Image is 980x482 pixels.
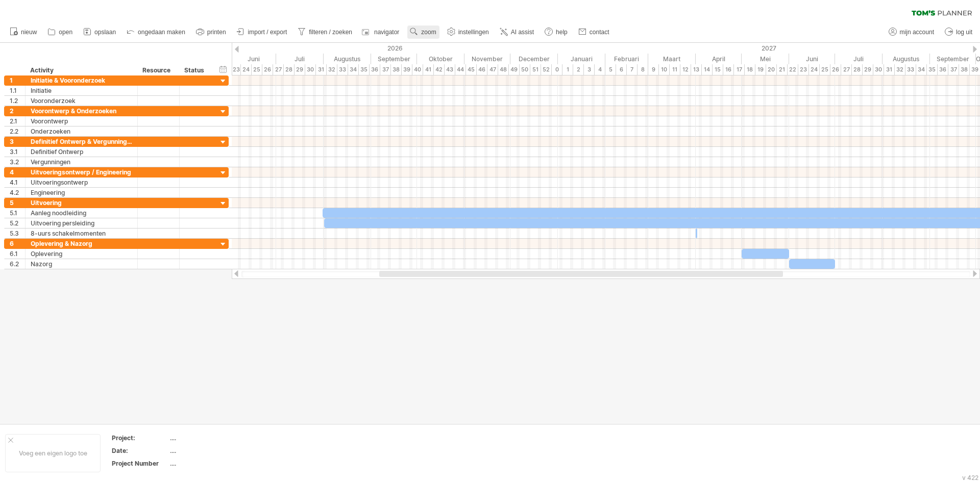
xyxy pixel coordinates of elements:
[509,64,520,75] div: 49
[895,64,905,75] div: 32
[10,249,25,259] div: 6.1
[487,64,498,75] div: 47
[10,147,25,157] div: 3.1
[916,64,927,75] div: 34
[905,64,916,75] div: 33
[10,157,25,167] div: 3.2
[241,64,252,75] div: 24
[670,64,680,75] div: 11
[520,64,530,75] div: 50
[691,64,702,75] div: 13
[713,64,723,75] div: 15
[10,116,25,126] div: 2.1
[170,459,256,468] div: ....
[962,474,978,481] div: v 422
[112,434,168,442] div: Project:
[30,65,132,75] div: Activity
[930,54,976,64] div: September 2027
[230,54,276,64] div: Juni 2026
[31,147,132,157] div: Definitief Ontwerp
[789,54,835,64] div: Juni 2027
[31,239,132,248] div: Oplevering & Nazorg
[766,64,777,75] div: 20
[573,64,584,75] div: 2
[558,54,605,64] div: Januari 2027
[417,54,464,64] div: Oktober 2026
[295,64,305,75] div: 29
[273,64,284,75] div: 27
[638,64,648,75] div: 8
[648,54,696,64] div: Maart 2027
[755,64,766,75] div: 19
[10,96,25,106] div: 1.2
[10,218,25,228] div: 5.2
[295,26,355,39] a: filteren / zoeken
[445,64,455,75] div: 43
[31,157,132,167] div: Vergunningen
[835,54,883,64] div: Juli 2027
[777,64,788,75] div: 21
[552,64,562,75] div: 0
[10,86,25,95] div: 1.1
[873,64,884,75] div: 30
[10,239,25,248] div: 6
[234,26,290,39] a: import / export
[31,177,132,187] div: Uitvoeringsontwerp
[498,64,509,75] div: 48
[956,29,972,36] span: log uit
[252,64,262,75] div: 25
[10,137,25,146] div: 3
[696,54,742,64] div: April 2027
[31,218,132,228] div: Uitvoering persleiding
[305,64,316,75] div: 30
[595,64,605,75] div: 4
[327,64,337,75] div: 32
[31,75,132,85] div: Initiatie & Vooronderzoek
[10,126,25,136] div: 2.2
[948,64,959,75] div: 37
[337,64,348,75] div: 33
[10,259,25,269] div: 6.2
[59,29,72,36] span: open
[374,29,399,36] span: navigator
[458,29,489,36] span: instellingen
[10,75,25,85] div: 1
[207,29,226,36] span: printen
[959,64,970,75] div: 38
[541,64,552,75] div: 52
[170,434,256,442] div: ....
[605,64,616,75] div: 5
[112,446,168,455] div: Date:
[742,54,789,64] div: Mei 2027
[359,64,370,75] div: 35
[745,64,755,75] div: 18
[584,64,595,75] div: 3
[900,29,934,36] span: mijn account
[702,64,713,75] div: 14
[276,54,324,64] div: Juli 2026
[230,64,241,75] div: 23
[576,26,612,39] a: contact
[316,64,327,75] div: 31
[31,188,132,197] div: Engineering
[648,64,659,75] div: 9
[31,106,132,116] div: Voorontwerp & Onderzoeken
[511,29,534,36] span: AI assist
[556,29,568,36] span: help
[94,29,116,36] span: opslaan
[10,198,25,208] div: 5
[883,54,930,64] div: Augustus 2027
[10,208,25,218] div: 5.1
[81,26,119,39] a: opslaan
[562,64,573,75] div: 1
[184,65,207,75] div: Status
[10,188,25,197] div: 4.2
[370,64,380,75] div: 36
[5,434,101,472] div: Voeg een eigen logo toe
[193,26,229,39] a: printen
[423,64,434,75] div: 41
[31,137,132,146] div: Definitief Ontwerp & Vergunningen
[466,64,477,75] div: 45
[841,64,852,75] div: 27
[530,64,541,75] div: 51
